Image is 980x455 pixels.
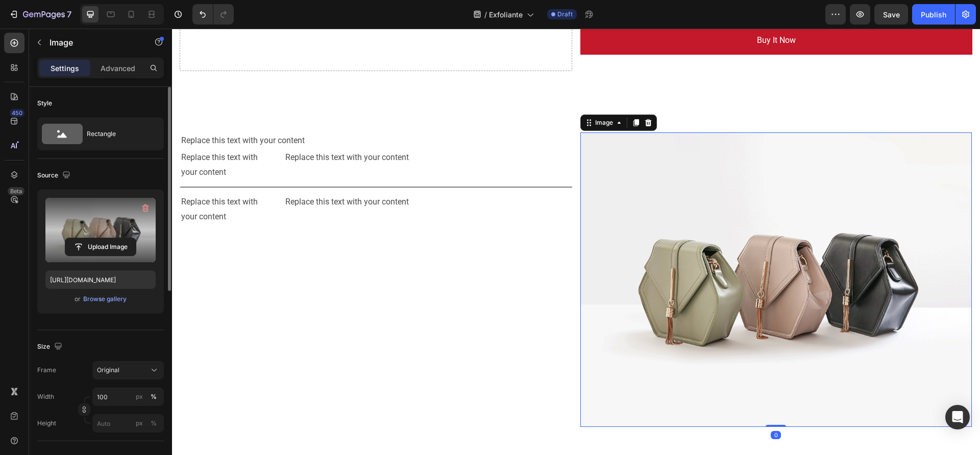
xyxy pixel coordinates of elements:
[67,8,71,20] p: 7
[557,10,573,19] span: Draft
[883,10,900,19] span: Save
[37,392,54,401] label: Width
[92,361,164,379] button: Original
[484,9,487,20] span: /
[921,9,946,20] div: Publish
[92,388,164,406] input: px%
[136,392,143,401] div: px
[599,402,609,411] div: 0
[172,29,980,455] iframe: Design area
[133,391,145,403] button: %
[37,99,52,108] div: Style
[148,417,160,429] button: px
[8,187,24,195] div: Beta
[151,419,157,428] div: %
[37,419,56,428] label: Height
[101,63,135,74] p: Advanced
[10,109,24,117] div: 450
[874,4,908,25] button: Save
[585,6,624,18] div: Buy it now
[4,4,76,25] button: 7
[112,121,400,138] div: Replace this text with your content
[192,4,234,25] div: Undo/Redo
[8,104,400,121] div: Replace this text with your content
[112,165,400,182] div: Replace this text with your content
[97,366,119,375] span: Original
[87,122,149,146] div: Rectangle
[75,293,81,305] span: or
[45,270,156,289] input: https://example.com/image.jpg
[83,294,127,304] button: Browse gallery
[133,417,145,429] button: %
[8,121,104,152] div: Rich Text Editor. Editing area: main
[65,238,136,256] button: Upload Image
[421,89,443,99] div: Image
[37,366,56,375] label: Frame
[37,340,64,354] div: Size
[408,104,800,398] img: image_demo.jpg
[37,169,72,183] div: Source
[151,392,157,401] div: %
[136,419,143,428] div: px
[50,36,136,49] p: Image
[489,9,523,20] span: Exfoliante
[9,122,103,151] p: Replace this text with your content
[148,391,160,403] button: px
[51,63,79,74] p: Settings
[8,165,104,197] div: Replace this text with your content
[912,4,955,25] button: Publish
[92,414,164,433] input: px%
[83,294,127,304] div: Browse gallery
[945,405,970,429] div: Open Intercom Messenger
